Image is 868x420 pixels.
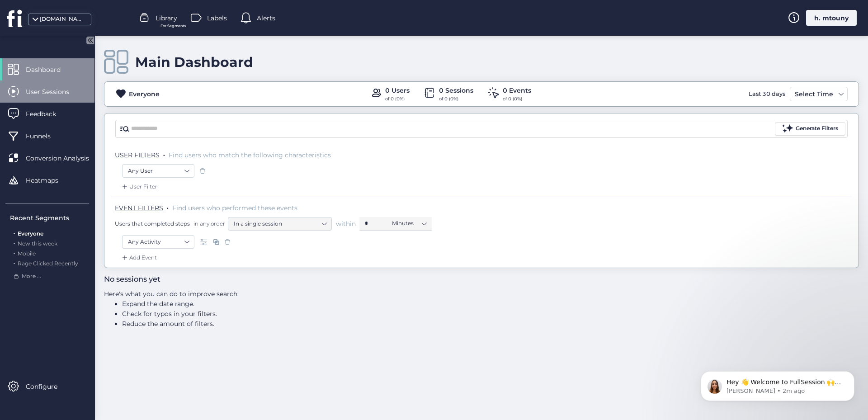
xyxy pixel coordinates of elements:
[18,95,163,110] p: How can we help?
[26,175,72,185] span: Heatmaps
[806,10,857,26] div: h. mtouny
[160,23,186,29] span: For Segments
[26,382,71,392] span: Configure
[775,122,845,136] button: Generate Filters
[143,305,158,311] span: Help
[156,14,172,31] div: Close
[26,131,64,141] span: Funnels
[26,153,103,163] span: Conversion Analysis
[14,228,15,237] span: .
[120,182,157,191] div: User Filter
[192,220,225,227] span: in any order
[18,64,163,95] p: Hi [PERSON_NAME] 👋
[392,217,426,230] nz-select-item: Minutes
[122,309,479,319] li: Check for typos in your filters.
[115,204,163,212] span: EVENT FILTERS
[439,85,473,95] div: 0 Sessions
[503,85,531,95] div: 0 Events
[122,319,479,329] li: Reduce the amount of filters.
[687,352,868,415] iframe: Intercom notifications message
[14,238,15,247] span: .
[40,15,85,24] div: [DOMAIN_NAME]
[156,13,177,23] span: Library
[385,95,410,103] div: of 0 (0%)
[18,230,43,237] span: Everyone
[796,124,838,133] div: Generate Filters
[26,109,70,119] span: Feedback
[14,248,15,257] span: .
[19,250,151,259] div: FS.identify - Identifying users
[169,151,331,159] span: Find users who match the following characteristics
[9,122,172,156] div: Send us a messageWe'll be back online [DATE]
[120,253,157,262] div: Add Event
[163,149,165,158] span: .
[26,65,74,75] span: Dashboard
[22,272,41,281] span: More ...
[128,235,189,249] nz-select-item: Any Activity
[257,13,275,23] span: Alerts
[18,250,36,257] span: Mobile
[128,164,189,178] nz-select-item: Any User
[13,203,168,220] div: Welcome to FullSession
[18,17,33,32] img: logo
[18,240,57,247] span: New this week
[19,223,151,242] div: Leveraging Funnels and Event Tracking with FullSession
[14,258,15,267] span: .
[19,190,151,199] div: How to use FullSession
[13,246,168,263] div: FS.identify - Identifying users
[10,213,89,223] div: Recent Segments
[172,204,297,212] span: Find users who performed these events
[746,87,788,101] div: Last 30 days
[75,305,106,311] span: Messages
[18,260,78,267] span: Rage Clicked Recently
[104,274,479,285] h3: No sessions yet
[13,186,168,203] div: How to use FullSession
[167,202,169,211] span: .
[19,139,151,148] div: We'll be back online [DATE]
[26,87,83,97] span: User Sessions
[19,129,151,139] div: Send us a message
[20,305,40,311] span: Home
[19,169,73,179] span: Search for help
[503,95,531,103] div: of 0 (0%)
[115,151,160,159] span: USER FILTERS
[439,95,473,103] div: of 0 (0%)
[129,89,160,99] div: Everyone
[60,282,120,318] button: Messages
[122,299,479,309] li: Expand the date range.
[121,282,181,318] button: Help
[123,14,141,33] img: Profile image for Roy
[207,13,227,23] span: Labels
[135,54,253,71] div: Main Dashboard
[336,219,356,228] span: within
[234,217,326,231] nz-select-item: In a single session
[385,85,410,95] div: 0 Users
[13,220,168,246] div: Leveraging Funnels and Event Tracking with FullSession
[793,89,835,99] div: Select Time
[13,165,168,183] button: Search for help
[115,220,190,227] span: Users that completed steps
[104,289,479,329] div: Here's what you can do to improve search:
[19,207,151,216] div: Welcome to FullSession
